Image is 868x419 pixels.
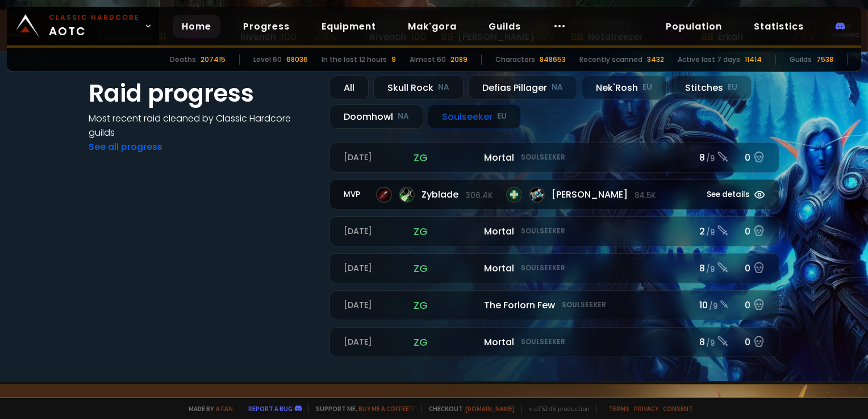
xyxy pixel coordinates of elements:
[182,404,233,413] span: Made by
[201,55,226,65] div: 207415
[579,55,642,65] div: Recently scanned
[634,404,658,413] a: Privacy
[173,15,220,38] a: Home
[329,76,369,100] div: All
[663,404,693,413] a: Consent
[373,76,464,100] div: Skull Rock
[438,82,449,93] small: NA
[329,216,779,246] a: [DATE]zgMortalSoulseeker2 /90
[450,55,468,65] div: 2089
[312,15,385,38] a: Equipment
[248,404,293,413] a: Report a bug
[49,12,140,40] span: AOTC
[329,290,779,320] a: [DATE]zgThe Forlorn FewSoulseeker10 /90
[465,404,515,413] a: [DOMAIN_NAME]
[391,55,396,65] div: 9
[745,55,762,65] div: 11414
[728,82,737,93] small: EU
[647,55,664,65] div: 3432
[608,404,629,413] a: Terms
[322,55,387,65] div: In the last 12 hours
[495,55,535,65] div: Characters
[398,111,409,122] small: NA
[49,12,140,23] small: Classic Hardcore
[308,404,415,413] span: Support me,
[7,7,159,45] a: Classic HardcoreAOTC
[816,55,833,65] div: 7538
[422,187,493,202] span: Zyblade
[552,187,656,202] span: [PERSON_NAME]
[329,143,779,173] a: [DATE]zgMortalSoulseeker8 /90
[497,111,507,122] small: EU
[358,404,415,413] a: Buy me a coffee
[399,15,466,38] a: Mak'gora
[521,404,590,413] span: v. d752d5 - production
[707,189,749,200] span: See details
[540,55,566,65] div: 848653
[552,82,563,93] small: NA
[170,55,196,65] div: Deaths
[790,55,812,65] div: Guilds
[216,404,233,413] a: a fan
[678,55,740,65] div: Active last 7 days
[465,190,493,202] small: 306.4k
[422,404,515,413] span: Checkout
[410,55,446,65] div: Almost 60
[89,140,162,153] a: See all progress
[344,189,365,200] small: MVP
[89,111,316,140] h4: Most recent raid cleaned by Classic Hardcore guilds
[671,76,752,100] div: Stitches
[657,15,731,38] a: Population
[253,55,282,65] div: Level 60
[468,76,577,100] div: Defias Pillager
[479,15,530,38] a: Guilds
[234,15,299,38] a: Progress
[635,190,656,202] small: 84.5k
[582,76,666,100] div: Nek'Rosh
[329,104,423,129] div: Doomhowl
[745,15,813,38] a: Statistics
[329,327,779,357] a: [DATE]zgMortalSoulseeker8 /90
[428,104,521,129] div: Soulseeker
[642,82,652,93] small: EU
[329,253,779,283] a: [DATE]zgMortalSoulseeker8 /90
[89,76,316,111] h1: Raid progress
[286,55,308,65] div: 68036
[329,179,779,209] a: MVPZyblade306.4k[PERSON_NAME]84.5kSee details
